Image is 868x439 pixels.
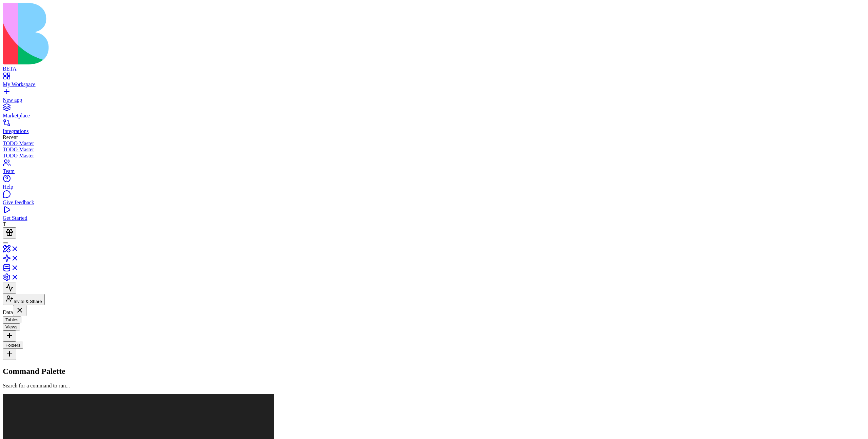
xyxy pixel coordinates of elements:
[3,367,865,376] h2: Command Palette
[3,153,865,159] a: TODO Master
[3,3,275,64] img: logo
[3,184,865,190] div: Help
[3,134,18,140] span: Recent
[3,323,20,330] button: Views
[5,324,17,329] span: Views
[3,66,865,72] div: BETA
[3,178,865,190] a: Help
[3,215,865,221] div: Get Started
[5,317,19,322] span: Tables
[3,81,865,88] div: My Workspace
[3,162,865,174] a: Team
[3,309,13,315] span: Data
[3,383,865,389] p: Search for a command to run...
[3,140,865,147] a: TODO Master
[3,193,865,206] a: Give feedback
[3,199,865,206] div: Give feedback
[3,60,865,72] a: BETA
[3,113,865,119] div: Marketplace
[3,221,6,227] span: T
[3,316,21,323] button: Tables
[3,107,865,119] a: Marketplace
[3,294,45,305] button: Invite & Share
[3,75,865,88] a: My Workspace
[3,128,865,134] div: Integrations
[3,147,865,153] a: TODO Master
[3,97,865,103] div: New app
[3,209,865,221] a: Get Started
[3,168,865,174] div: Team
[3,342,23,349] button: Folders
[3,122,865,134] a: Integrations
[5,343,20,348] span: Folders
[3,91,865,103] a: New app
